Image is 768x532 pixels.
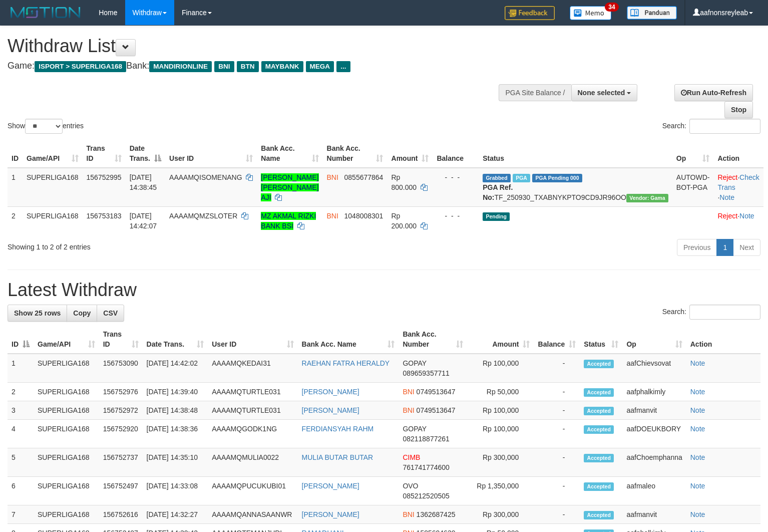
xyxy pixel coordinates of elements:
td: [DATE] 14:33:08 [143,477,208,505]
span: OVO [403,482,418,490]
td: SUPERLIGA168 [34,420,99,448]
a: [PERSON_NAME] [302,482,359,490]
span: Copy 1362687425 to clipboard [417,510,456,518]
img: MOTION_logo.png [8,5,84,20]
span: CSV [103,309,118,317]
span: Copy 761741774600 to clipboard [403,463,449,471]
a: RAEHAN FATRA HERALDY [302,359,390,367]
a: Copy [67,305,97,322]
div: Showing 1 to 2 of 2 entries [8,238,312,252]
td: Rp 300,000 [467,505,534,524]
td: aafChoemphanna [622,448,686,477]
td: 2 [8,383,34,401]
th: Date Trans.: activate to sort column ascending [143,325,208,354]
span: Copy [73,309,91,317]
a: 1 [716,239,733,256]
a: Reject [717,212,737,220]
td: aafDOEUKBORY [622,420,686,448]
h1: Withdraw List [8,36,502,56]
th: Action [686,325,760,354]
a: Note [690,359,705,367]
td: TF_250930_TXABNYKPTO9CD9JR96OO [479,168,672,207]
th: Bank Acc. Name: activate to sort column ascending [257,139,322,168]
td: 6 [8,477,34,505]
span: BTN [237,61,259,72]
td: 2 [8,206,23,235]
td: SUPERLIGA168 [34,477,99,505]
span: [DATE] 14:42:07 [130,212,157,230]
td: 1 [8,168,23,207]
td: Rp 100,000 [467,354,534,383]
td: aafmanvit [622,401,686,420]
div: - - - [437,172,475,182]
td: SUPERLIGA168 [23,206,83,235]
td: [DATE] 14:39:40 [143,383,208,401]
th: Balance: activate to sort column ascending [534,325,580,354]
td: AAAAMQANNASAANWR [208,505,297,524]
span: Marked by aafsoycanthlai [513,174,530,182]
td: [DATE] 14:35:10 [143,448,208,477]
td: SUPERLIGA168 [34,354,99,383]
span: Accepted [584,388,614,397]
td: Rp 50,000 [467,383,534,401]
a: Note [690,482,705,490]
th: Status: activate to sort column ascending [580,325,622,354]
img: panduan.png [627,6,677,20]
span: Pending [483,212,510,221]
span: AAAAMQISOMENANG [169,173,242,181]
td: aafphalkimly [622,383,686,401]
a: [PERSON_NAME] [302,510,359,518]
td: aafChievsovat [622,354,686,383]
th: Status [479,139,672,168]
a: [PERSON_NAME] [PERSON_NAME] AJI [261,173,318,201]
span: MANDIRIONLINE [149,61,212,72]
td: AAAAMQPUCUKUBI01 [208,477,297,505]
span: BNI [327,173,338,181]
a: Previous [677,239,717,256]
span: [DATE] 14:38:45 [130,173,157,191]
td: 5 [8,448,34,477]
th: Amount: activate to sort column ascending [467,325,534,354]
span: GOPAY [403,359,426,367]
span: Show 25 rows [14,309,61,317]
span: Copy 0749513647 to clipboard [417,388,456,396]
input: Search: [689,305,760,320]
th: ID [8,139,23,168]
td: SUPERLIGA168 [34,448,99,477]
label: Show entries [8,119,84,134]
td: 156752737 [99,448,143,477]
span: Copy 0855677864 to clipboard [344,173,383,181]
select: Showentries [25,119,63,134]
h4: Game: Bank: [8,61,502,71]
a: Next [733,239,760,256]
td: · · [713,168,763,207]
td: - [534,383,580,401]
label: Search: [662,305,760,320]
td: 156752976 [99,383,143,401]
td: 156752497 [99,477,143,505]
span: ISPORT > SUPERLIGA168 [35,61,126,72]
span: MEGA [306,61,334,72]
span: MAYBANK [261,61,303,72]
img: Button%20Memo.svg [570,6,612,20]
td: [DATE] 14:38:48 [143,401,208,420]
td: 7 [8,505,34,524]
a: [PERSON_NAME] [302,388,359,396]
span: Rp 200.000 [391,212,417,230]
span: ... [336,61,350,72]
td: AAAAMQGODK1NG [208,420,297,448]
th: Trans ID: activate to sort column ascending [99,325,143,354]
span: Accepted [584,425,614,434]
span: Grabbed [483,174,511,182]
span: Accepted [584,360,614,368]
td: SUPERLIGA168 [34,505,99,524]
td: · [713,206,763,235]
td: 156752972 [99,401,143,420]
th: ID: activate to sort column descending [8,325,34,354]
td: Rp 100,000 [467,420,534,448]
span: Vendor URL: https://trx31.1velocity.biz [626,194,668,202]
th: Trans ID: activate to sort column ascending [83,139,126,168]
span: AAAAMQMZSLOTER [169,212,237,220]
td: 4 [8,420,34,448]
a: Note [690,453,705,461]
